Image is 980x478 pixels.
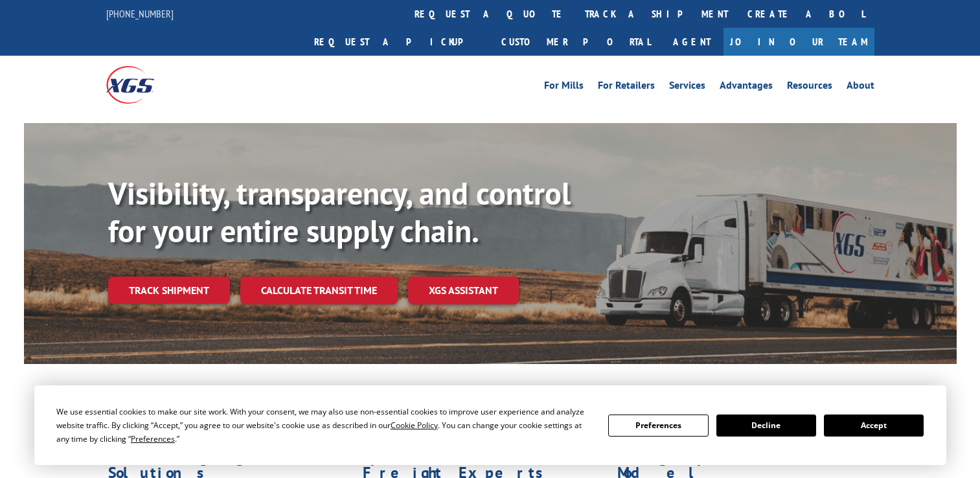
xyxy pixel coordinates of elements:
a: Customer Portal [492,28,660,56]
a: Track shipment [108,277,230,304]
a: For Mills [544,80,584,95]
button: Preferences [608,415,708,437]
a: For Retailers [598,80,655,95]
a: Calculate transit time [240,277,398,304]
div: We use essential cookies to make our site work. With your consent, we may also use non-essential ... [56,405,593,446]
button: Accept [824,415,924,437]
a: Services [669,80,705,95]
a: XGS ASSISTANT [408,277,519,304]
a: Resources [787,80,832,95]
a: Agent [660,28,724,56]
a: [PHONE_NUMBER] [106,7,174,20]
a: Request a pickup [304,28,492,56]
span: Cookie Policy [391,420,438,431]
span: Preferences [131,433,175,444]
div: Cookie Consent Prompt [34,385,946,465]
a: Advantages [720,80,773,95]
b: Visibility, transparency, and control for your entire supply chain. [108,173,571,251]
a: About [847,80,874,95]
a: Join Our Team [724,28,874,56]
button: Decline [716,415,816,437]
